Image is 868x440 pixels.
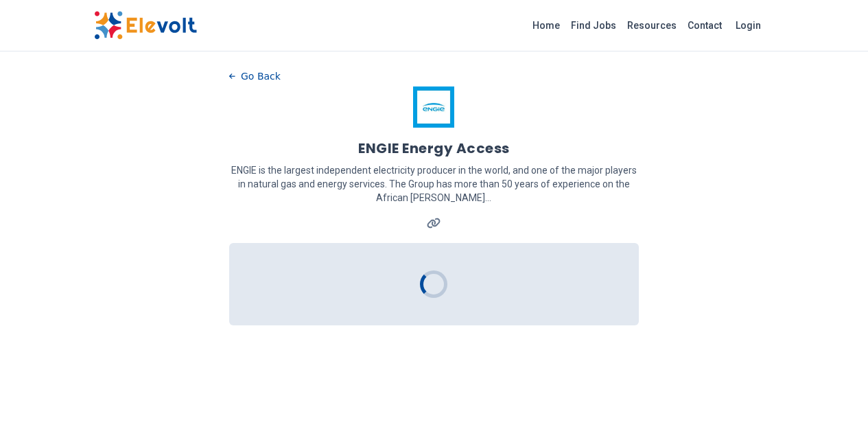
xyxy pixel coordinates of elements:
button: Go Back [229,66,281,86]
a: Contact [682,14,727,36]
a: Find Jobs [565,14,622,36]
div: Loading... [418,268,450,301]
a: Login [727,12,769,39]
h1: ENGIE Energy Access [358,139,510,158]
img: Elevolt [94,11,197,40]
img: ENGIE Energy Access [413,86,454,128]
a: Home [527,14,565,36]
p: ENGIE is the largest independent electricity producer in the world, and one of the major players ... [229,163,639,205]
a: Resources [622,14,682,36]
